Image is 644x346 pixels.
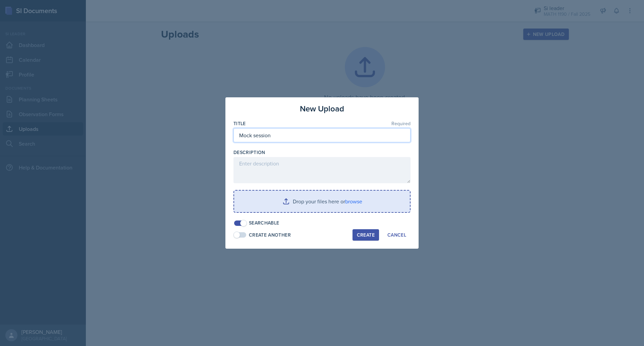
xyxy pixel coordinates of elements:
[383,229,411,241] button: Cancel
[300,103,344,115] h3: New Upload
[357,232,375,238] div: Create
[391,121,411,126] span: Required
[249,232,291,239] div: Create Another
[233,128,411,142] input: Enter title
[233,120,246,127] label: Title
[233,149,265,156] label: Description
[249,219,279,227] div: Searchable
[353,229,379,241] button: Create
[387,232,406,238] div: Cancel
